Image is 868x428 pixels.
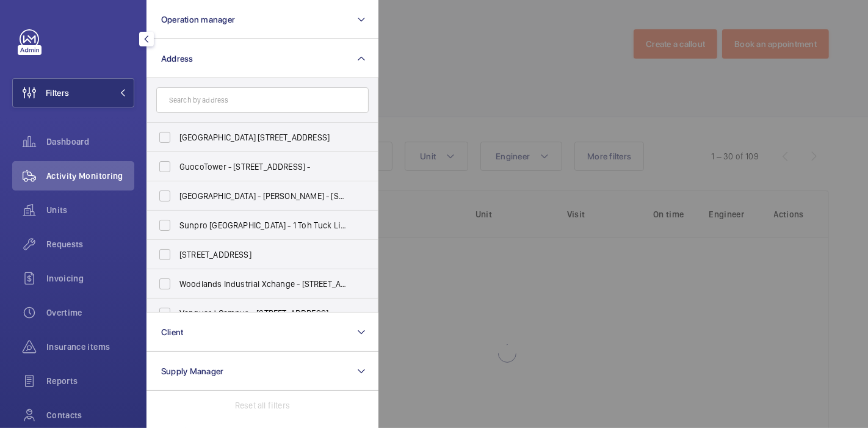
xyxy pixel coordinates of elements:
span: Filters [46,87,69,99]
span: Overtime [46,306,134,319]
span: Dashboard [46,136,134,148]
span: Units [46,204,134,216]
span: Requests [46,238,134,250]
span: Insurance items [46,341,134,353]
button: Filters [12,78,134,107]
span: Reports [46,375,134,387]
span: Contacts [46,409,134,421]
span: Invoicing [46,272,134,285]
span: Activity Monitoring [46,170,134,182]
